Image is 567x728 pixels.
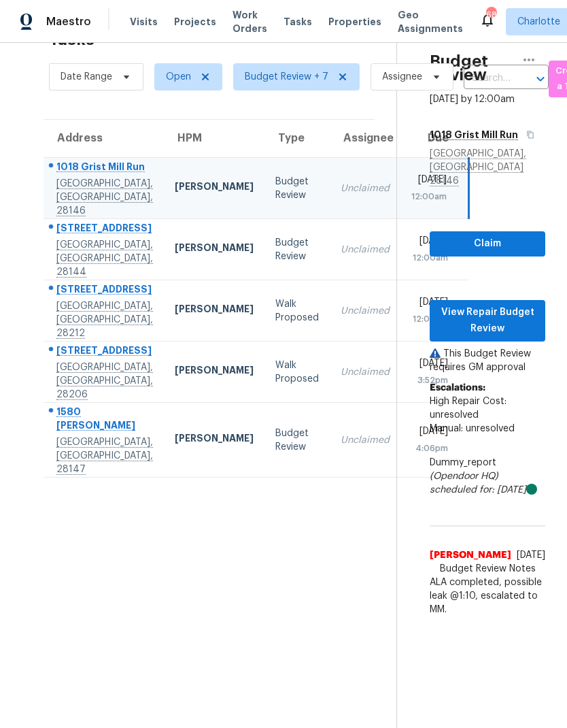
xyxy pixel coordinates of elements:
span: Charlotte [517,15,560,29]
span: Budget Review Notes [432,562,544,576]
span: Geo Assignments [398,8,463,35]
i: (Opendoor HQ) [430,471,498,481]
span: Properties [328,15,381,29]
i: scheduled for: [DATE] [430,485,526,495]
span: Assignee [382,70,422,84]
span: [DATE] 4:58 [517,550,545,574]
div: Unclaimed [341,433,390,447]
th: Address [44,120,164,158]
div: Unclaimed [341,182,390,195]
b: Escalations: [430,383,485,393]
span: Maestro [46,15,91,29]
input: Search by address [464,68,511,89]
h2: Tasks [49,33,94,46]
p: This Budget Review requires GM approval [430,347,545,374]
div: Budget Review [275,175,319,202]
button: Open [531,69,550,88]
span: High Repair Cost: unresolved [430,397,506,420]
th: Assignee [330,120,400,158]
div: Dummy_report [430,456,545,497]
div: [PERSON_NAME] [175,363,254,380]
div: Unclaimed [341,243,390,257]
th: HPM [164,120,264,158]
span: Work Orders [233,8,267,35]
span: [PERSON_NAME] [430,548,511,576]
span: Open [166,70,191,84]
span: View Repair Budget Review [441,304,534,337]
span: Visits [130,15,158,29]
div: Unclaimed [341,304,390,318]
span: Budget Review + 7 [245,70,328,84]
span: ALA completed, possible leak @1:10, escalated to MM. [430,576,545,616]
th: Type [264,120,330,158]
span: Tasks [283,17,312,27]
div: [PERSON_NAME] [175,180,254,197]
span: Date Range [61,70,112,84]
div: Budget Review [275,236,319,263]
div: Walk Proposed [275,359,319,386]
div: 68 [486,8,496,22]
button: Copy Address [518,122,536,147]
h2: Budget Review [430,54,513,82]
div: [PERSON_NAME] [175,241,254,258]
button: View Repair Budget Review [430,300,545,342]
div: Walk Proposed [275,297,319,325]
span: Claim [441,235,534,252]
div: Unclaimed [341,365,390,379]
span: Manual: unresolved [430,424,515,433]
button: Claim [430,231,545,257]
div: [PERSON_NAME] [175,431,254,448]
div: Budget Review [275,427,319,454]
div: [DATE] by 12:00am [430,93,515,106]
span: Projects [174,15,216,29]
div: [PERSON_NAME] [175,302,254,319]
